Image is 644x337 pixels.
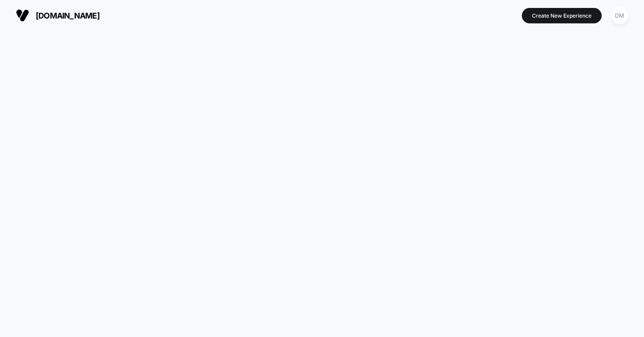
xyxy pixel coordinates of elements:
[611,7,628,24] div: DM
[16,9,29,22] img: Visually logo
[36,11,100,20] span: [DOMAIN_NAME]
[13,8,102,22] button: [DOMAIN_NAME]
[522,8,602,23] button: Create New Experience
[608,7,631,25] button: DM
